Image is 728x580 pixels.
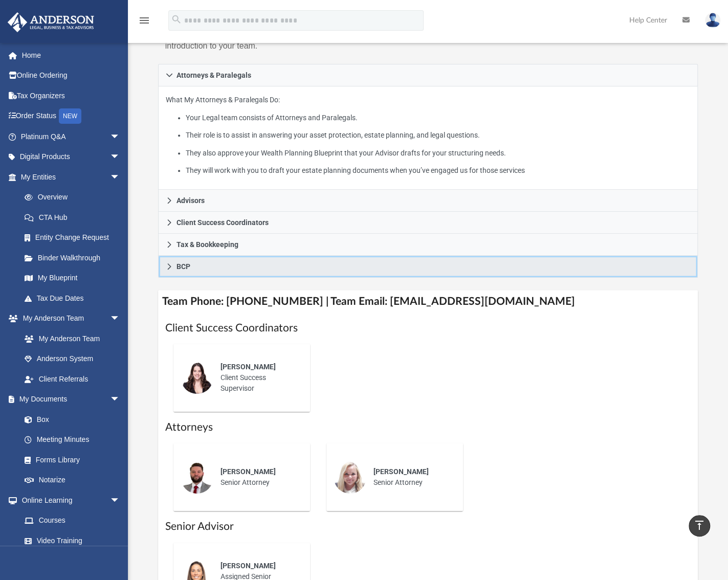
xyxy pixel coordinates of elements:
span: [PERSON_NAME] [220,467,276,476]
span: arrow_drop_down [110,167,130,188]
i: vertical_align_top [693,519,705,531]
img: thumbnail [334,461,366,494]
span: Attorneys & Paralegals [177,72,251,79]
span: [PERSON_NAME] [220,562,276,570]
span: [PERSON_NAME] [373,467,429,476]
span: Advisors [177,197,205,204]
span: Tax & Bookkeeping [177,241,238,248]
a: Forms Library [14,450,125,470]
span: arrow_drop_down [110,147,130,168]
h4: Team Phone: [PHONE_NUMBER] | Team Email: [EMAIL_ADDRESS][DOMAIN_NAME] [158,290,698,313]
span: arrow_drop_down [110,308,130,329]
img: User Pic [705,13,720,28]
a: Client Referrals [14,369,130,389]
li: They also approve your Wealth Planning Blueprint that your Advisor drafts for your structuring ne... [186,147,691,160]
a: Advisors [158,190,698,212]
h1: Senior Advisor [165,519,691,534]
a: Order StatusNEW [7,106,136,127]
div: Senior Attorney [366,459,456,495]
a: My Entitiesarrow_drop_down [7,167,136,187]
div: Senior Attorney [213,459,303,495]
a: menu [138,19,150,27]
a: Meeting Minutes [14,430,130,450]
li: They will work with you to draft your estate planning documents when you’ve engaged us for those ... [186,164,691,177]
i: menu [138,14,150,27]
a: My Blueprint [14,268,130,288]
div: Attorneys & Paralegals [158,86,698,190]
a: Courses [14,510,130,531]
h1: Client Success Coordinators [165,321,691,336]
a: Notarize [14,470,130,490]
a: My Anderson Team [14,328,125,349]
a: My Anderson Teamarrow_drop_down [7,308,130,329]
a: Online Learningarrow_drop_down [7,490,130,510]
a: Client Success Coordinators [158,212,698,234]
div: Client Success Supervisor [213,354,303,401]
span: [PERSON_NAME] [220,363,276,371]
a: Home [7,45,136,65]
a: CTA Hub [14,207,136,228]
a: Anderson System [14,349,130,369]
a: Tax Due Dates [14,288,136,308]
span: BCP [177,263,190,270]
h1: Attorneys [165,420,691,435]
span: arrow_drop_down [110,126,130,147]
a: Tax & Bookkeeping [158,234,698,256]
div: NEW [59,108,81,124]
a: My Documentsarrow_drop_down [7,389,130,410]
a: Overview [14,187,136,208]
i: search [171,14,182,25]
a: Video Training [14,530,125,551]
a: Box [14,409,125,430]
a: Digital Productsarrow_drop_down [7,147,136,167]
a: Platinum Q&Aarrow_drop_down [7,126,136,147]
span: arrow_drop_down [110,490,130,511]
li: Their role is to assist in answering your asset protection, estate planning, and legal questions. [186,129,691,142]
a: BCP [158,256,698,278]
a: Online Ordering [7,65,136,86]
a: Entity Change Request [14,228,136,248]
span: Client Success Coordinators [177,219,269,226]
a: Attorneys & Paralegals [158,64,698,86]
img: Anderson Advisors Platinum Portal [5,12,97,32]
p: What My Attorneys & Paralegals Do: [166,94,691,177]
img: thumbnail [181,361,213,394]
a: Tax Organizers [7,85,136,106]
a: vertical_align_top [689,515,710,537]
a: Binder Walkthrough [14,248,136,268]
li: Your Legal team consists of Attorneys and Paralegals. [186,111,691,124]
span: arrow_drop_down [110,389,130,410]
img: thumbnail [181,461,213,494]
